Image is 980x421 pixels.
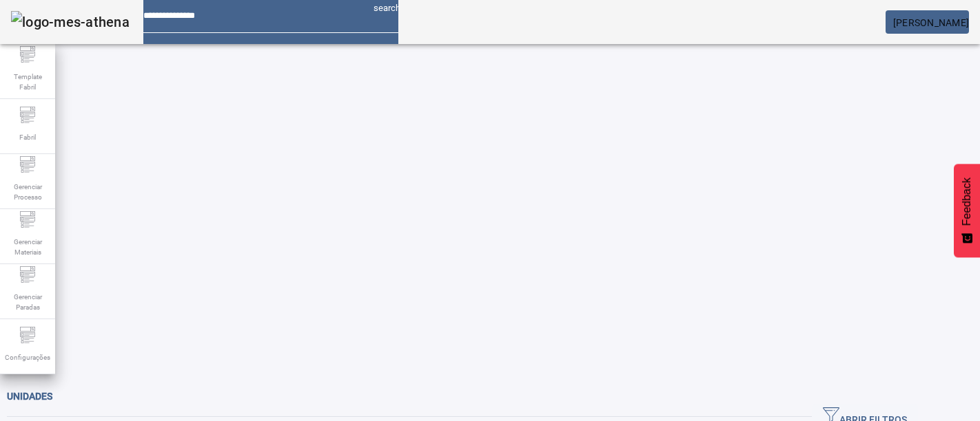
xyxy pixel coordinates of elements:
span: Feedback [961,177,973,226]
span: Template Fabril [7,67,48,96]
span: Fabril [15,128,40,147]
img: logo-mes-athena [11,11,130,33]
span: Gerenciar Materiais [7,233,48,261]
span: Gerenciar Paradas [7,288,48,316]
span: Unidades [7,391,52,402]
span: Configurações [1,348,54,367]
button: Feedback - Mostrar pesquisa [954,164,980,257]
span: [PERSON_NAME] [893,17,969,28]
span: Gerenciar Processo [7,177,48,206]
